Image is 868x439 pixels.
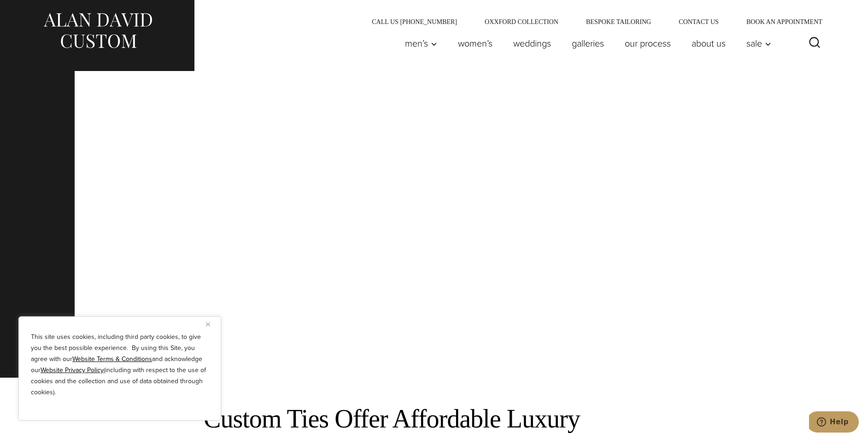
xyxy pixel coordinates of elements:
[803,32,826,54] button: View Search Form
[42,10,153,51] img: Alan David Custom
[206,319,217,330] button: Close
[681,34,736,53] a: About Us
[41,365,104,375] a: Website Privacy Policy
[358,18,826,25] nav: Secondary Navigation
[733,18,826,25] a: Book an Appointment
[809,411,859,434] iframe: Opens a widget where you can chat to one of our agents
[562,34,615,53] a: Galleries
[206,322,210,326] img: Close
[665,18,733,25] a: Contact Us
[615,34,681,53] a: Our Process
[72,354,152,364] a: Website Terms & Conditions
[31,332,209,398] p: This site uses cookies, including third party cookies, to give you the best possible experience. ...
[736,34,776,53] button: Sale sub menu toggle
[448,34,503,53] a: Women’s
[395,34,776,53] nav: Primary Navigation
[204,403,674,434] h2: Custom Ties Offer Affordable Luxury
[471,18,572,25] a: Oxxford Collection
[395,34,448,53] button: Men’s sub menu toggle
[572,18,665,25] a: Bespoke Tailoring
[503,34,562,53] a: weddings
[358,18,471,25] a: Call Us [PHONE_NUMBER]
